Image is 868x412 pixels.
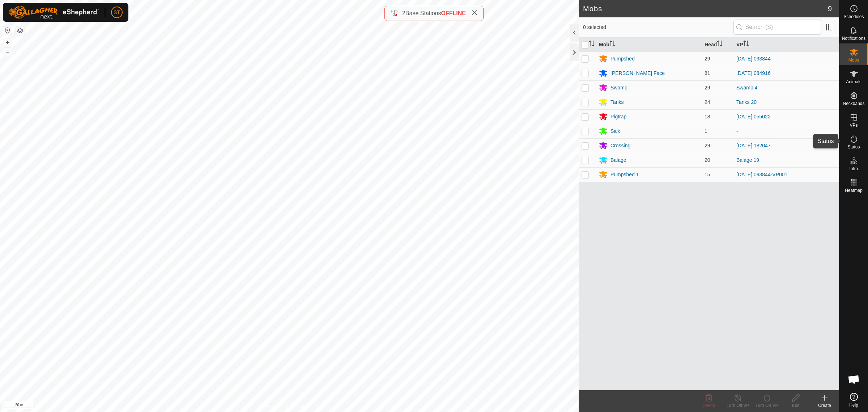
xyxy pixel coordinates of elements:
[736,114,771,119] a: [DATE] 055022
[828,3,832,14] span: 9
[596,38,702,52] th: Mob
[702,38,733,52] th: Head
[843,369,865,390] div: Open chat
[609,42,615,47] p-sorticon: Activate to sort
[743,42,749,47] p-sorticon: Activate to sort
[610,98,624,106] div: Tanks
[736,143,771,148] a: [DATE] 182047
[3,47,12,56] button: –
[610,171,639,178] div: Pumpshed 1
[736,157,759,163] a: Balage 19
[610,142,630,150] div: Crossing
[781,402,810,409] div: Edit
[705,85,710,91] span: 29
[583,4,828,13] h2: Mobs
[839,390,868,410] a: Help
[850,123,858,127] span: VPs
[849,403,858,407] span: Help
[114,9,120,16] span: ST
[3,26,12,35] button: Reset Map
[610,156,626,164] div: Balage
[583,24,733,31] span: 0 selected
[610,70,665,77] div: [PERSON_NAME] Face
[705,70,710,76] span: 81
[733,20,821,35] input: Search (S)
[705,128,707,134] span: 1
[705,157,710,163] span: 20
[705,114,710,119] span: 18
[736,70,771,76] a: [DATE] 084916
[589,42,595,47] p-sorticon: Activate to sort
[705,172,710,177] span: 15
[736,85,757,91] a: Swamp 4
[610,113,626,121] div: Pigtrap
[9,6,99,19] img: Gallagher Logo
[736,172,787,177] a: [DATE] 093844-VP001
[845,188,863,193] span: Heatmap
[733,124,839,138] td: -
[297,403,318,409] a: Contact Us
[842,36,865,41] span: Notifications
[705,143,710,148] span: 29
[441,10,466,16] span: OFFLINE
[705,56,710,62] span: 29
[848,58,859,62] span: Mobs
[717,42,723,47] p-sorticon: Activate to sort
[3,38,12,47] button: +
[610,84,627,92] div: Swamp
[736,99,757,105] a: Tanks 20
[16,26,25,35] button: Map Layers
[810,402,839,409] div: Create
[736,56,771,62] a: [DATE] 093844
[733,38,839,52] th: VP
[405,10,441,16] span: Base Stations
[705,99,710,105] span: 24
[752,402,781,409] div: Turn On VP
[261,403,288,409] a: Privacy Policy
[610,55,635,63] div: Pumpshed
[703,403,715,408] span: Delete
[847,145,860,149] span: Status
[849,167,858,171] span: Infra
[843,14,864,19] span: Schedules
[843,101,864,106] span: Neckbands
[402,10,405,16] span: 2
[610,127,620,135] div: Sick
[723,402,752,409] div: Turn Off VP
[846,80,861,84] span: Animals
